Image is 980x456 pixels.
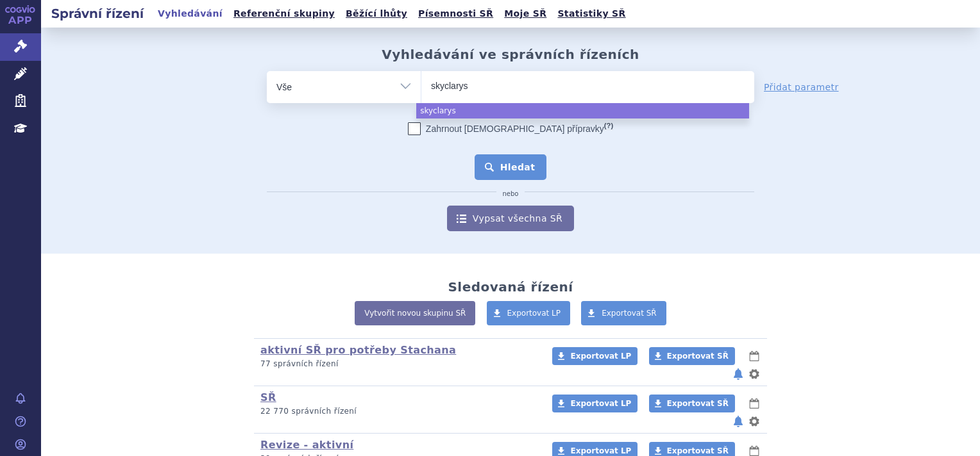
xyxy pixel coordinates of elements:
h2: Vyhledávání ve správních řízeních [382,47,639,62]
span: Exportovat LP [507,309,561,318]
button: nastavení [748,414,761,429]
a: Exportovat SŘ [649,347,735,365]
a: Vypsat všechna SŘ [447,206,574,231]
button: notifikace [732,414,745,429]
span: Exportovat SŘ [667,352,729,361]
h2: Sledovaná řízení [448,279,573,295]
span: Exportovat SŘ [667,446,729,455]
h2: Správní řízení [41,4,154,22]
a: Exportovat LP [552,395,638,412]
a: aktivní SŘ pro potřeby Stachana [260,344,456,356]
label: Zahrnout [DEMOGRAPHIC_DATA] přípravky [408,122,613,135]
abbr: (?) [604,122,613,130]
a: Písemnosti SŘ [414,5,497,22]
span: Exportovat SŘ [667,399,729,408]
a: Revize - aktivní [260,439,353,451]
button: nastavení [748,366,761,382]
a: Statistiky SŘ [553,5,629,22]
a: Exportovat LP [487,301,571,325]
i: nebo [496,190,525,198]
a: Vyhledávání [154,5,226,22]
button: lhůty [748,348,761,364]
a: Exportovat SŘ [581,301,666,325]
li: skyclarys [416,103,749,118]
a: Běžící lhůty [342,5,411,22]
button: notifikace [732,366,745,382]
span: Exportovat LP [570,352,631,361]
a: Exportovat LP [552,347,638,365]
a: Vytvořit novou skupinu SŘ [355,301,475,325]
button: lhůty [748,396,761,411]
p: 77 správních řízení [260,359,536,370]
button: Hledat [475,154,547,180]
span: Exportovat LP [570,446,631,455]
a: SŘ [260,391,276,403]
a: Přidat parametr [764,81,839,94]
a: Referenční skupiny [230,5,339,22]
p: 22 770 správních řízení [260,406,536,417]
span: Exportovat SŘ [602,309,657,318]
span: Exportovat LP [570,399,631,408]
a: Exportovat SŘ [649,395,735,412]
a: Moje SŘ [500,5,550,22]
